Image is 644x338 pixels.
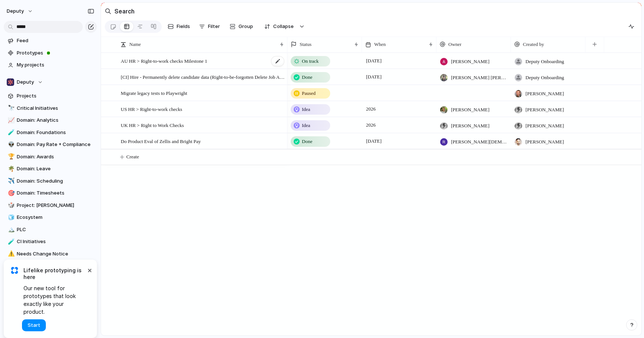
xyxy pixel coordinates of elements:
span: Domain: Foundations [17,129,94,136]
span: Do Product Eval of Zellis and Bright Pay [121,137,201,145]
span: [PERSON_NAME] [PERSON_NAME] [451,74,508,81]
span: Migrate legacy tests to Playwright [121,89,187,97]
span: Owner [448,41,461,48]
span: Paused [302,90,316,97]
span: 2026 [364,121,378,130]
button: 🏆 [7,153,14,161]
span: Ecosystem [17,214,94,221]
span: Lifelike prototyping is here [23,267,86,280]
span: [PERSON_NAME] [525,122,564,130]
a: Prototypes [4,47,97,59]
span: Group [239,23,253,30]
a: 🏆Domain: Awards [4,151,97,162]
button: 👽 [7,141,14,148]
a: 🎯Domain: Timesheets [4,187,97,199]
span: Needs Change Notice [17,250,94,258]
a: 📈Domain: Analytics [4,115,97,126]
span: Projects [17,92,94,100]
button: Fields [165,21,193,32]
button: 🌴 [7,165,14,173]
span: Deputy [17,78,34,86]
span: [PERSON_NAME] [525,138,564,146]
span: Deputy Onboarding [525,74,564,81]
span: PLC [17,226,94,233]
a: 👽Domain: Pay Rate + Compliance [4,139,97,150]
span: [DATE] [364,56,383,65]
span: CI Initiatives [17,238,94,245]
span: Start [28,322,40,329]
button: Start [22,319,46,331]
span: When [374,41,386,48]
button: Group [226,21,257,32]
span: Collapse [273,23,294,30]
a: ✈️Domain: Scheduling [4,176,97,187]
span: [PERSON_NAME] [451,122,489,130]
button: 🎯 [7,189,14,197]
span: Domain: Awards [17,153,94,161]
span: [DATE] [364,72,383,81]
span: Fields [177,23,190,30]
span: Domain: Leave [17,165,94,173]
span: Domain: Scheduling [17,177,94,185]
span: [PERSON_NAME][DEMOGRAPHIC_DATA] [451,138,508,146]
span: [CI] Hire - Permanently delete candidate data (Right-to-be-forgotten Delete Job Application) [121,72,285,81]
span: AU HR > Right-to-work checks Milestone 1 [121,56,207,65]
span: [PERSON_NAME] [451,58,489,65]
a: 🎲Project: [PERSON_NAME] [4,200,97,211]
div: 🌴 [8,165,13,173]
button: 🎲 [7,202,14,209]
span: [PERSON_NAME] [525,106,564,114]
a: 🧪CI Initiatives [4,236,97,247]
button: ⚠️ [7,250,14,258]
span: [DATE] [364,137,383,146]
span: Domain: Analytics [17,117,94,124]
span: Idea [302,106,310,113]
div: 🎲 [8,201,13,210]
span: [PERSON_NAME] [525,90,564,97]
div: ⚠️ [8,249,13,258]
button: Collapse [260,21,297,32]
span: Created by [523,41,544,48]
button: 🧪 [7,129,14,136]
span: Deputy Onboarding [525,58,564,65]
span: Create [126,153,139,161]
button: 🏔️ [7,226,14,233]
a: My projects [4,59,97,71]
div: 🏔️ [8,225,13,234]
h2: Search [114,7,135,16]
div: 👽 [8,140,13,149]
a: Feed [4,35,97,46]
span: Idea [302,122,310,129]
span: UK HR > Right to Work Checks [121,121,184,129]
div: 🎯 [8,189,13,198]
span: My projects [17,61,94,69]
span: [PERSON_NAME] [451,106,489,114]
button: 🧊 [7,214,14,221]
div: 🧊 [8,213,13,222]
div: ✈️ [8,177,13,185]
button: deputy [3,5,37,17]
a: 🔭Critical Initiatives [4,103,97,114]
button: Filter [196,21,223,32]
a: 🧪Domain: Foundations [4,127,97,138]
button: 🧪 [7,238,14,245]
span: Status [300,41,312,48]
a: ⚠️Needs Change Notice [4,248,97,260]
div: 🏔️PLC [4,224,97,235]
div: 🔭 [8,104,13,112]
button: Deputy [4,77,97,88]
span: US HR > Right-to-work checks [121,105,182,113]
button: 🔭 [7,105,14,112]
a: 🌴Domain: Leave [4,163,97,174]
div: 🎯Shipped this year [4,260,97,272]
div: 🧊Ecosystem [4,212,97,223]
